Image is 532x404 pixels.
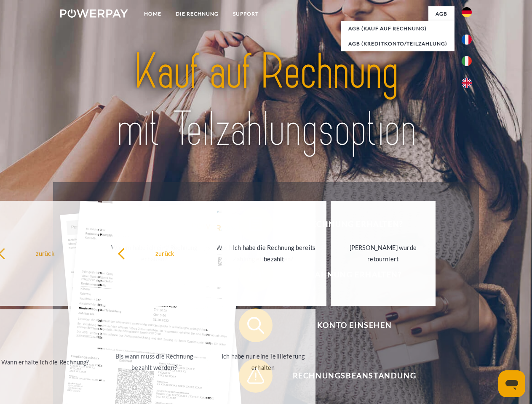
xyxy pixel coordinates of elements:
span: Rechnungsbeanstandung [251,359,457,393]
div: [PERSON_NAME] wurde retourniert [336,242,430,265]
a: SUPPORT [226,6,266,21]
div: Bis wann muss die Rechnung bezahlt werden? [107,351,202,373]
div: zurück [118,247,212,259]
iframe: Schaltfläche zum Öffnen des Messaging-Fensters [498,370,525,397]
span: Konto einsehen [251,308,457,342]
img: it [462,56,472,66]
a: agb [428,6,454,21]
a: AGB (Kreditkonto/Teilzahlung) [341,36,454,51]
img: title-powerpay_de.svg [80,40,452,161]
button: Konto einsehen [239,308,458,342]
a: AGB (Kauf auf Rechnung) [341,21,454,36]
a: Home [137,6,168,21]
img: fr [462,35,472,45]
div: Ich habe nur eine Teillieferung erhalten [216,351,310,373]
img: de [462,7,472,17]
img: logo-powerpay-white.svg [60,9,128,18]
img: en [462,78,472,88]
div: Ich habe die Rechnung bereits bezahlt [227,242,321,265]
button: Rechnungsbeanstandung [239,359,458,393]
a: DIE RECHNUNG [168,6,226,21]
